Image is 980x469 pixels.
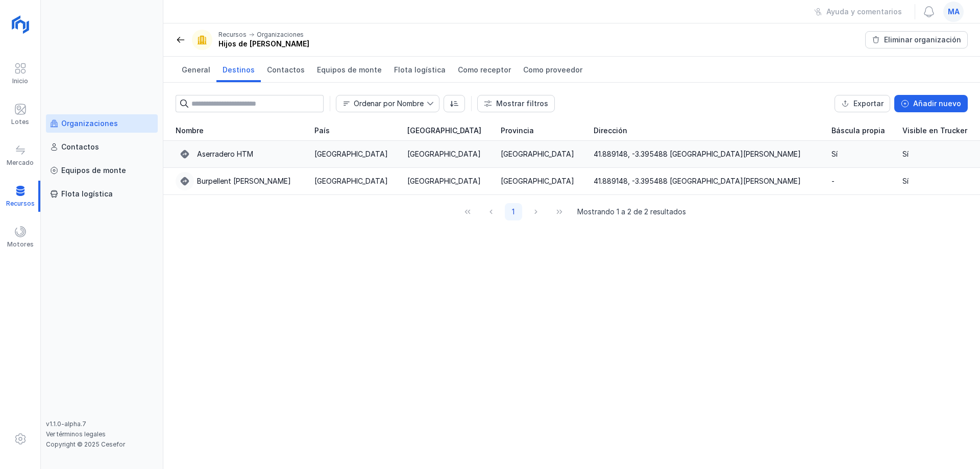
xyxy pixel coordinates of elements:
div: Contactos [61,142,99,152]
div: Hijos de [PERSON_NAME] [218,39,309,49]
div: 41.889148, -3.395488 [GEOGRAPHIC_DATA][PERSON_NAME] [594,176,801,186]
div: Mercado [7,159,34,167]
a: Destinos [216,57,261,82]
div: Sí [831,149,838,159]
button: Ayuda y comentarios [807,3,909,20]
div: [GEOGRAPHIC_DATA] [501,149,574,159]
div: [GEOGRAPHIC_DATA] [314,149,388,159]
div: Inicio [12,77,28,85]
a: Como receptor [452,57,517,82]
div: - [831,176,835,186]
div: Recursos [218,31,247,39]
div: Flota logística [61,189,113,199]
span: ma [948,7,960,17]
a: Flota logística [388,57,452,82]
a: Contactos [261,57,311,82]
div: Copyright © 2025 Cesefor [46,440,158,449]
div: Exportar [853,98,884,109]
div: Mostrar filtros [496,98,548,109]
div: Sí [902,149,909,159]
span: Contactos [267,65,305,75]
a: Organizaciones [46,114,158,133]
span: Mostrando 1 a 2 de 2 resultados [577,207,686,217]
div: 41.889148, -3.395488 [GEOGRAPHIC_DATA][PERSON_NAME] [594,149,801,159]
div: Organizaciones [257,31,304,39]
div: Eliminar organización [884,35,961,45]
div: [GEOGRAPHIC_DATA] [407,149,481,159]
span: Visible en Trucker [902,126,967,136]
button: Añadir nuevo [894,95,968,112]
span: País [314,126,330,136]
div: v1.1.0-alpha.7 [46,420,158,428]
button: Eliminar organización [865,31,968,48]
span: Equipos de monte [317,65,382,75]
div: Organizaciones [61,118,118,129]
span: Como proveedor [523,65,582,75]
img: logoRight.svg [8,12,33,37]
span: Nombre [336,95,427,112]
span: [GEOGRAPHIC_DATA] [407,126,481,136]
span: Destinos [223,65,255,75]
a: Flota logística [46,185,158,203]
button: Exportar [835,95,890,112]
span: Flota logística [394,65,446,75]
a: Como proveedor [517,57,589,82]
div: Motores [7,240,34,249]
span: Dirección [594,126,627,136]
a: Ver términos legales [46,430,106,438]
div: Aserradero HTM [197,149,253,159]
span: Nombre [176,126,204,136]
div: [GEOGRAPHIC_DATA] [314,176,388,186]
div: [GEOGRAPHIC_DATA] [501,176,574,186]
span: General [182,65,210,75]
span: Báscula propia [831,126,885,136]
div: Lotes [11,118,29,126]
div: [GEOGRAPHIC_DATA] [407,176,481,186]
div: Ayuda y comentarios [826,7,902,17]
button: Mostrar filtros [477,95,555,112]
button: Page 1 [505,203,522,220]
a: Equipos de monte [311,57,388,82]
div: Sí [902,176,909,186]
span: Provincia [501,126,534,136]
div: Burpellent [PERSON_NAME] [197,176,291,186]
a: General [176,57,216,82]
div: Ordenar por Nombre [354,100,424,107]
a: Contactos [46,138,158,156]
div: Añadir nuevo [913,98,961,109]
div: Equipos de monte [61,165,126,176]
a: Equipos de monte [46,161,158,180]
span: Como receptor [458,65,511,75]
